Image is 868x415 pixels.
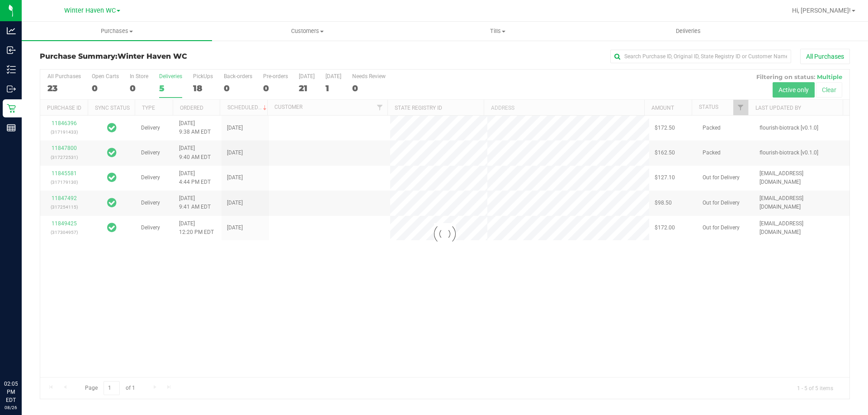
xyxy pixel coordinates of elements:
[664,27,713,35] span: Deliveries
[7,84,16,93] inline-svg: Outbound
[593,22,783,41] a: Deliveries
[118,52,187,61] span: Winter Haven WC
[4,404,18,411] p: 08/26
[610,50,791,63] input: Search Purchase ID, Original ID, State Registry ID or Customer Name...
[64,7,116,14] span: Winter Haven WC
[22,22,212,41] a: Purchases
[212,27,402,35] span: Customers
[40,52,310,61] h3: Purchase Summary:
[7,104,16,113] inline-svg: Retail
[402,22,593,41] a: Tills
[4,380,18,404] p: 02:05 PM EDT
[212,22,402,41] a: Customers
[7,123,16,132] inline-svg: Reports
[22,27,212,35] span: Purchases
[403,27,592,35] span: Tills
[7,46,16,55] inline-svg: Inbound
[792,7,851,14] span: Hi, [PERSON_NAME]!
[9,343,36,370] iframe: Resource center
[7,26,16,35] inline-svg: Analytics
[800,49,850,64] button: All Purchases
[7,65,16,74] inline-svg: Inventory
